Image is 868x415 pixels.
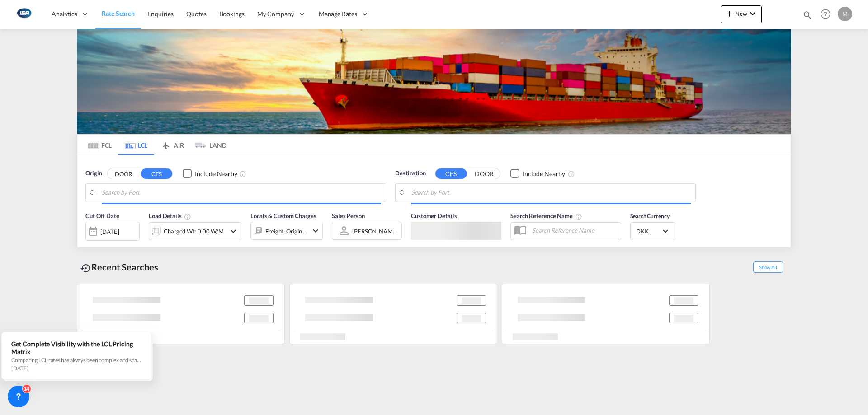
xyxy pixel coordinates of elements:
md-icon: Unchecked: Ignores neighbouring ports when fetching rates.Checked : Includes neighbouring ports w... [239,170,246,177]
div: [DATE] [85,222,140,241]
md-icon: Chargeable Weight [184,213,191,220]
md-icon: icon-magnify [802,10,812,20]
div: Freight Origin Destinationicon-chevron-down [250,222,323,240]
md-select: Select Currency: kr DKKDenmark Krone [635,224,670,238]
div: Charged Wt: 0.00 W/M [164,225,224,238]
md-datepicker: Select [85,240,92,252]
div: M [838,7,852,21]
div: Freight Origin Destination [265,225,308,238]
md-icon: icon-backup-restore [80,263,91,274]
span: My Company [257,9,294,19]
md-checkbox: Checkbox No Ink [183,169,237,178]
span: Locals & Custom Charges [250,212,316,219]
span: Quotes [186,10,206,18]
img: LCL+%26+FCL+BACKGROUND.png [77,29,791,134]
span: Cut Off Date [85,212,119,219]
span: Search Reference Name [510,212,582,219]
md-tab-item: AIR [154,135,190,155]
button: CFS [141,168,172,179]
span: Enquiries [147,10,174,18]
input: Search Reference Name [528,224,621,237]
div: Include Nearby [195,169,237,178]
md-tab-item: LCL [118,135,154,155]
span: New [724,10,758,17]
input: Search by Port [411,186,691,200]
md-icon: Unchecked: Ignores neighbouring ports when fetching rates.Checked : Includes neighbouring ports w... [568,170,575,177]
md-icon: icon-chevron-down [228,226,239,237]
button: DOOR [468,168,500,179]
md-icon: icon-chevron-down [310,225,321,236]
div: Help [818,6,838,23]
button: CFS [435,168,467,179]
div: [PERSON_NAME]#248;dker [PERSON_NAME] [352,228,474,235]
div: Include Nearby [523,169,565,178]
span: Show All [753,261,783,273]
span: Customer Details [411,212,457,219]
span: Sales Person [332,212,365,219]
span: Destination [395,169,426,178]
div: icon-magnify [802,10,812,23]
button: DOOR [108,168,139,179]
span: Search Currency [630,213,670,219]
div: [DATE] [100,228,119,236]
span: Manage Rates [319,9,357,19]
span: Analytics [52,9,77,19]
md-checkbox: Checkbox No Ink [510,169,565,178]
button: icon-plus 400-fgNewicon-chevron-down [721,5,762,23]
span: Help [818,6,833,22]
input: Search by Port [102,186,381,200]
md-icon: icon-chevron-down [747,8,758,19]
md-icon: Your search will be saved by the below given name [575,213,582,220]
md-tab-item: LAND [190,135,226,155]
span: Bookings [219,10,245,18]
md-tab-item: FCL [82,135,118,155]
span: Load Details [149,212,191,219]
md-icon: icon-plus 400-fg [724,8,735,19]
md-icon: icon-airplane [160,140,171,147]
span: DKK [636,227,661,235]
span: Origin [85,169,102,178]
div: Charged Wt: 0.00 W/Micon-chevron-down [149,222,241,240]
md-select: Sales Person: Martin B&#248;dker Andersen [351,224,399,238]
div: Origin DOOR CFS Checkbox No InkUnchecked: Ignores neighbouring ports when fetching rates.Checked ... [77,155,791,286]
div: Recent Searches [77,257,162,277]
md-pagination-wrapper: Use the left and right arrow keys to navigate between tabs [82,135,226,155]
span: Rate Search [102,9,135,17]
img: 1aa151c0c08011ec8d6f413816f9a227.png [14,4,34,24]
